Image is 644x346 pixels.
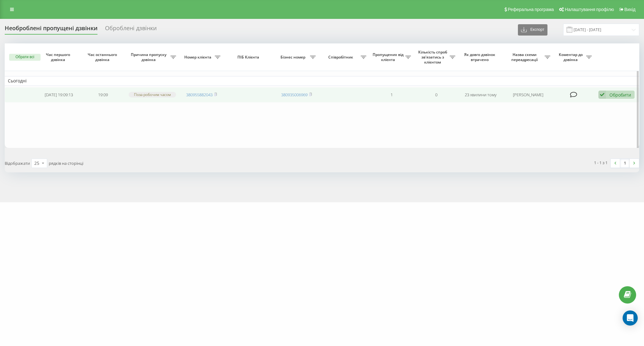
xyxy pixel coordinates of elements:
span: Назва схеми переадресації [506,52,545,62]
a: 1 [620,159,630,168]
div: Оброблені дзвінки [105,25,157,35]
div: Open Intercom Messenger [623,310,638,326]
span: Вихід [625,7,636,12]
td: [PERSON_NAME] [503,87,553,103]
td: [DATE] 19:09:13 [36,87,81,103]
span: Коментар до дзвінка [557,52,586,62]
a: 380955882043 [186,92,213,98]
div: Обробити [609,92,631,98]
span: Час останнього дзвінка [86,52,120,62]
span: Налаштування профілю [565,7,614,12]
span: Як довго дзвінок втрачено [464,52,498,62]
div: 1 - 1 з 1 [594,159,608,166]
span: Причина пропуску дзвінка [128,52,170,62]
td: 23 хвилини тому [458,87,503,103]
button: Експорт [518,24,547,36]
td: Сьогодні [5,76,639,86]
span: Відображати [5,160,30,166]
span: Пропущених від клієнта [373,52,405,62]
span: рядків на сторінці [49,160,83,166]
span: ПІБ Клієнта [229,55,269,60]
div: 25 [34,160,39,166]
span: Кількість спроб зв'язатись з клієнтом [417,50,450,64]
div: Необроблені пропущені дзвінки [5,25,97,35]
td: 1 [369,87,414,103]
span: Час першого дзвінка [42,52,76,62]
span: Реферальна програма [508,7,554,12]
span: Бізнес номер [278,55,310,60]
span: Співробітник [322,55,361,60]
span: Номер клієнта [182,55,215,60]
a: 380935006969 [281,92,308,98]
td: 19:09 [81,87,125,103]
div: Поза робочим часом [129,92,176,97]
button: Обрати всі [9,54,41,61]
td: 0 [414,87,458,103]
